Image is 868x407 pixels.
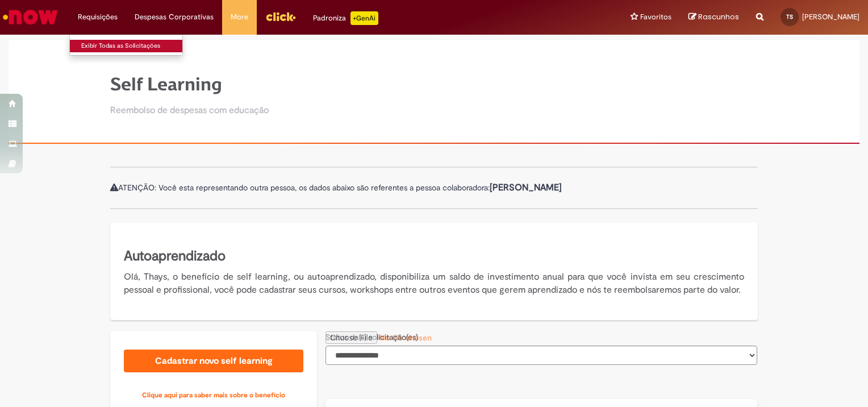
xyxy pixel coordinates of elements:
h2: Reembolso de despesas com educação [110,106,269,116]
h5: Autoaprendizado [124,247,744,266]
div: ATENÇÃO: Você esta representando outra pessoa, os dados abaixo são referentes a pessoa colaboradora: [110,167,758,209]
div: Padroniza [313,11,378,25]
span: TS [786,13,793,20]
span: [PERSON_NAME] [802,12,859,22]
p: Olá, Thays, o benefício de self learning, ou autoaprendizado, disponibiliza um saldo de investime... [124,271,744,297]
span: Despesas Corporativas [135,11,214,23]
span: Favoritos [640,11,671,23]
a: Rascunhos [688,12,739,23]
ul: Requisições [69,34,183,56]
img: ServiceNow [1,6,60,28]
span: Requisições [78,11,118,23]
a: Exibir Todas as Solicitações [70,40,195,52]
img: click_logo_yellow_360x200.png [265,8,296,25]
h1: Self Learning [110,74,269,94]
p: +GenAi [350,11,378,25]
b: [PERSON_NAME] [490,182,562,193]
span: Rascunhos [698,11,739,22]
a: Clique aqui para saber mais sobre o benefício [124,384,303,406]
a: Cadastrar novo self learning [124,350,303,372]
span: More [231,11,248,23]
